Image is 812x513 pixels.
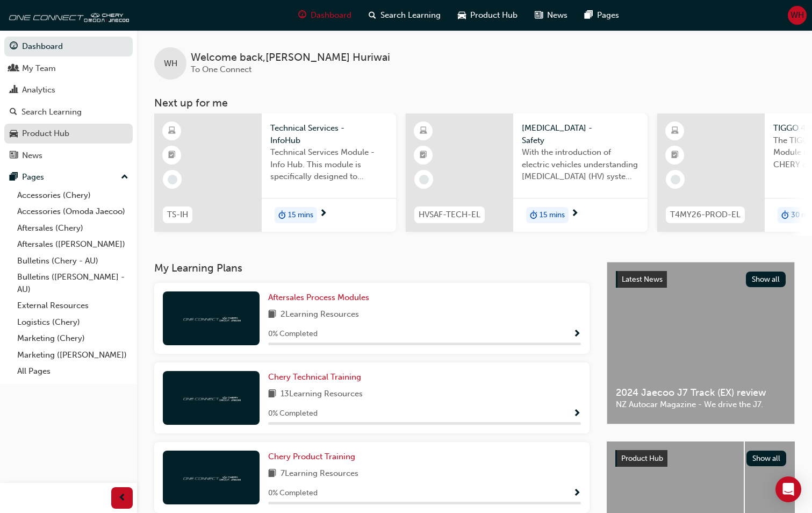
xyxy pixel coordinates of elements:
span: learningResourceType_ELEARNING-icon [671,124,679,138]
a: Aftersales (Chery) [13,220,133,237]
a: Product HubShow all [615,450,786,467]
div: News [22,149,42,162]
button: Show all [746,451,787,466]
span: pages-icon [585,9,593,22]
span: pages-icon [10,173,18,182]
span: 0 % Completed [268,487,318,500]
a: All Pages [13,363,133,380]
span: learningResourceType_ELEARNING-icon [168,124,176,138]
button: Show Progress [573,487,581,500]
a: pages-iconPages [576,4,628,26]
button: Pages [4,167,133,187]
span: 0 % Completed [268,408,318,420]
span: News [547,9,567,22]
a: search-iconSearch Learning [360,4,449,26]
span: people-icon [10,64,18,74]
a: Latest NewsShow all [616,271,786,288]
span: learningRecordVerb_NONE-icon [168,175,177,184]
span: WH [164,58,177,70]
span: Product Hub [470,9,518,22]
span: Aftersales Process Modules [268,293,369,302]
h3: My Learning Plans [154,262,590,274]
span: T4MY26-PROD-EL [670,209,741,221]
span: Pages [597,9,619,22]
span: duration-icon [278,208,286,222]
span: 0 % Completed [268,328,318,340]
button: DashboardMy TeamAnalyticsSearch LearningProduct HubNews [4,34,133,167]
span: Show Progress [573,489,581,498]
span: next-icon [319,209,327,219]
span: book-icon [268,388,276,401]
span: learningRecordVerb_NONE-icon [671,175,680,184]
a: Latest NewsShow all2024 Jaecoo J7 Track (EX) reviewNZ Autocar Magazine - We drive the J7. [607,262,795,424]
a: guage-iconDashboard [290,4,360,26]
span: To One Connect [191,65,251,74]
span: news-icon [535,9,543,22]
a: Bulletins ([PERSON_NAME] - AU) [13,269,133,297]
a: Accessories (Chery) [13,187,133,204]
div: Analytics [22,84,55,96]
a: Chery Product Training [268,451,360,463]
a: Chery Technical Training [268,371,365,383]
a: Analytics [4,80,133,100]
a: Search Learning [4,102,133,122]
span: Chery Technical Training [268,372,361,382]
span: Technical Services - InfoHub [270,122,387,146]
a: Accessories (Omoda Jaecoo) [13,203,133,220]
span: 7 Learning Resources [281,467,358,481]
span: 2024 Jaecoo J7 Track (EX) review [616,387,786,399]
span: With the introduction of electric vehicles understanding [MEDICAL_DATA] (HV) systems is critical ... [522,146,639,183]
a: Aftersales ([PERSON_NAME]) [13,236,133,253]
span: Show Progress [573,409,581,419]
a: Marketing ([PERSON_NAME]) [13,347,133,364]
a: Dashboard [4,37,133,56]
span: Dashboard [311,9,351,22]
button: WH [788,6,807,25]
img: oneconnect [182,472,241,482]
span: car-icon [458,9,466,22]
span: duration-icon [530,208,537,222]
div: My Team [22,62,56,75]
a: Marketing (Chery) [13,330,133,347]
span: Show Progress [573,330,581,339]
span: [MEDICAL_DATA] - Safety [522,122,639,146]
span: news-icon [10,151,18,161]
span: search-icon [10,108,17,117]
div: Search Learning [21,106,82,118]
span: book-icon [268,308,276,322]
span: Search Learning [380,9,441,22]
a: TS-IHTechnical Services - InfoHubTechnical Services Module - Info Hub. This module is specificall... [154,113,396,232]
span: Product Hub [621,454,663,463]
a: car-iconProduct Hub [449,4,526,26]
a: External Resources [13,297,133,314]
span: learningRecordVerb_NONE-icon [419,175,429,184]
span: HVSAF-TECH-EL [419,209,480,221]
img: oneconnect [182,313,241,323]
button: Show Progress [573,407,581,421]
a: My Team [4,59,133,79]
span: 2 Learning Resources [281,308,359,322]
span: booktick-icon [671,148,679,162]
div: Product Hub [22,127,69,140]
span: Welcome back , [PERSON_NAME] Huriwai [191,52,390,64]
h3: Next up for me [137,97,812,109]
span: WH [791,9,804,22]
span: prev-icon [118,491,126,505]
a: Bulletins (Chery - AU) [13,253,133,269]
span: 15 mins [288,209,313,222]
span: duration-icon [781,208,789,222]
span: 13 Learning Resources [281,388,363,401]
button: Show Progress [573,327,581,341]
button: Show all [746,272,786,287]
span: Chery Product Training [268,452,355,461]
span: Latest News [622,275,663,284]
a: Logistics (Chery) [13,314,133,331]
span: search-icon [369,9,376,22]
span: NZ Autocar Magazine - We drive the J7. [616,398,786,411]
span: 15 mins [540,209,565,222]
img: oneconnect [5,4,129,26]
a: Aftersales Process Modules [268,291,373,304]
a: news-iconNews [526,4,576,26]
